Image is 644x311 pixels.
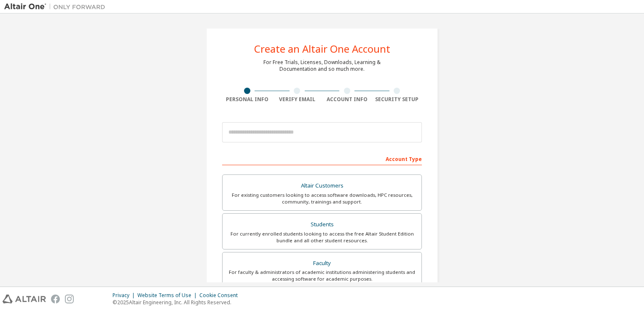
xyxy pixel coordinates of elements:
[113,292,137,299] div: Privacy
[228,180,416,192] div: Altair Customers
[322,96,372,103] div: Account Info
[263,59,381,72] div: For Free Trials, Licenses, Downloads, Learning & Documentation and so much more.
[254,44,390,54] div: Create an Altair One Account
[272,96,322,103] div: Verify Email
[228,192,416,205] div: For existing customers looking to access software downloads, HPC resources, community, trainings ...
[65,295,74,303] img: instagram.svg
[222,152,422,165] div: Account Type
[228,257,416,269] div: Faculty
[372,96,422,103] div: Security Setup
[228,219,416,231] div: Students
[228,231,416,244] div: For currently enrolled students looking to access the free Altair Student Edition bundle and all ...
[51,295,60,303] img: facebook.svg
[3,295,46,303] img: altair_logo.svg
[199,292,243,299] div: Cookie Consent
[113,299,243,306] p: © 2025 Altair Engineering, Inc. All Rights Reserved.
[4,3,110,11] img: Altair One
[137,292,199,299] div: Website Terms of Use
[228,269,416,282] div: For faculty & administrators of academic institutions administering students and accessing softwa...
[222,96,272,103] div: Personal Info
